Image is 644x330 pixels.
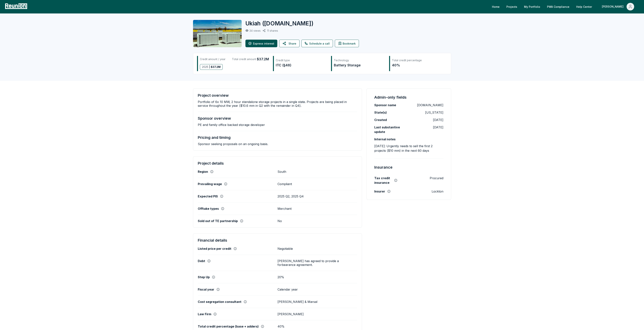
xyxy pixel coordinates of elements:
[521,3,543,10] a: My Portfolio
[417,103,443,107] p: [DOMAIN_NAME]
[433,125,443,130] p: [DATE]
[544,3,572,10] a: PWA Compliance
[277,170,286,174] p: South
[334,58,385,62] div: Technology
[374,144,443,153] p: [DATE]: Urgently needs to sell the first 2 projects ($10 mm) in the next 60 days
[489,3,503,10] a: Home
[198,182,222,186] label: Prevailing wage
[277,324,285,328] p: 40%
[198,247,231,251] label: Listed price per credit
[198,238,357,243] h4: Financial details
[202,64,208,70] span: 2025
[374,125,409,134] label: Last substantive update
[198,194,218,198] label: Expected PIS
[374,110,387,115] label: State(s)
[277,259,357,267] p: [PERSON_NAME] has agreed to provide a forbearance agreement.
[374,95,407,100] h4: Admin-only fields
[200,57,225,62] div: Credit amount / year
[374,176,392,185] label: Tax credit insurance
[277,207,292,211] p: Merchant
[374,137,396,141] label: Internal notes
[249,29,261,32] p: 34 views
[198,93,229,98] h4: Project overview
[209,64,210,70] span: |
[277,312,304,316] p: [PERSON_NAME]
[301,40,333,47] a: Schedule a call
[245,20,314,27] h2: Ukiah
[374,103,396,107] label: Sponsor name
[198,275,210,279] label: Step Up
[198,207,219,211] label: Offtake types
[257,57,269,62] span: $37.2M
[602,3,625,10] div: [PERSON_NAME]
[193,20,242,47] img: Ukiah
[245,40,277,47] button: Express interest
[392,58,443,62] div: Total credit percentage
[489,3,640,10] nav: Main
[198,288,214,291] label: Fiscal year
[267,29,278,32] p: 11 shares
[198,259,205,263] label: Debt
[277,247,293,251] p: Negotiable
[374,118,387,122] label: Created
[392,63,443,68] div: 40%
[211,64,221,70] span: $ 37.2M
[503,3,520,10] a: Projects
[425,110,443,115] p: [US_STATE]
[198,170,208,174] label: Region
[279,40,300,47] button: Share
[198,135,231,140] h4: Pricing and timing
[374,189,385,194] label: Insurer
[198,324,259,328] label: Total credit percentage (base + adders)
[374,164,393,170] h4: Insurance
[276,58,327,62] div: Credit type
[198,142,268,146] p: Sponsor seeking proposals on an ongoing basis.
[430,176,443,180] p: Procured
[276,63,327,68] div: ITC (§48)
[277,288,298,291] p: Calendar year
[277,182,292,186] p: Compliant
[573,3,595,10] a: Help Center
[277,275,284,279] p: 20%
[232,57,269,62] div: Total credit amount
[277,300,317,304] p: [PERSON_NAME] & Marsal
[198,161,357,166] h4: Project details
[198,100,357,108] p: Portfolio of 6x 10 MW, 2 hour standalone storage projects in a single state. Projects are being p...
[277,219,282,223] p: No
[198,123,265,127] p: PE and family office backed storage developer
[262,20,314,27] span: ( [DOMAIN_NAME] )
[198,312,211,316] label: Law Firm
[277,194,304,198] p: 2025 Q2, 2025 Q4
[198,116,231,121] h4: Sponsor overview
[334,63,385,68] div: Battery Storage
[433,118,443,122] p: [DATE]
[198,219,238,223] label: Sold out of TE partnership
[198,300,241,304] label: Cost segregation consultant
[432,189,443,194] p: Lockton
[599,3,637,10] button: [PERSON_NAME]
[335,40,359,47] button: Bookmark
